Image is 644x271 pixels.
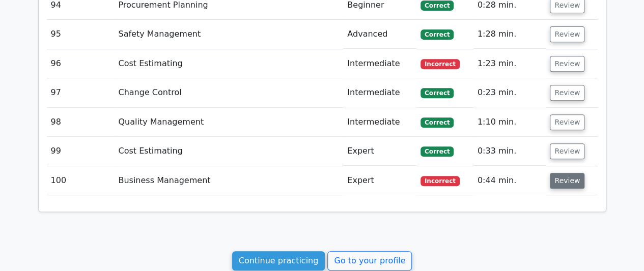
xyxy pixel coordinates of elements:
td: 95 [47,20,115,49]
td: 96 [47,49,115,78]
button: Review [550,85,584,101]
button: Review [550,114,584,130]
td: Intermediate [343,108,416,137]
span: Correct [421,146,454,157]
td: 99 [47,137,115,166]
button: Review [550,173,584,189]
td: 1:23 min. [473,49,546,78]
td: Business Management [114,166,343,195]
td: Advanced [343,20,416,49]
span: Correct [421,1,454,11]
td: Intermediate [343,78,416,107]
td: Expert [343,137,416,166]
a: Go to your profile [327,251,412,270]
td: Quality Management [114,108,343,137]
td: 0:44 min. [473,166,546,195]
td: 98 [47,108,115,137]
button: Review [550,26,584,42]
td: Cost Estimating [114,137,343,166]
td: Intermediate [343,49,416,78]
td: 1:10 min. [473,108,546,137]
a: Continue practicing [232,251,325,270]
td: 0:23 min. [473,78,546,107]
td: 97 [47,78,115,107]
td: Safety Management [114,20,343,49]
span: Incorrect [421,59,460,69]
span: Correct [421,117,454,128]
td: 1:28 min. [473,20,546,49]
td: Cost Estimating [114,49,343,78]
span: Correct [421,88,454,98]
span: Correct [421,29,454,40]
td: Expert [343,166,416,195]
td: 100 [47,166,115,195]
button: Review [550,56,584,72]
td: Change Control [114,78,343,107]
td: 0:33 min. [473,137,546,166]
span: Incorrect [421,176,460,186]
button: Review [550,143,584,159]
